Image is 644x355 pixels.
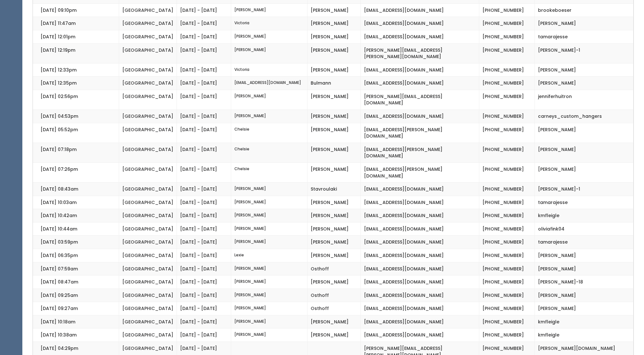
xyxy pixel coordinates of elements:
td: [DATE] 12:19pm [33,43,119,63]
td: [GEOGRAPHIC_DATA] [119,4,177,17]
td: [EMAIL_ADDRESS][DOMAIN_NAME] [361,110,479,123]
td: [DATE] 11:47am [33,17,119,30]
td: [PERSON_NAME] [307,110,361,123]
td: jenniferhuitron [534,90,633,110]
td: [PERSON_NAME] [231,262,307,276]
td: [PERSON_NAME] [534,289,633,302]
td: [PHONE_NUMBER] [479,17,534,30]
td: [DATE] - [DATE] [177,289,231,302]
td: [GEOGRAPHIC_DATA] [119,143,177,162]
td: [PERSON_NAME] [534,262,633,276]
td: [PERSON_NAME] [307,43,361,63]
td: [GEOGRAPHIC_DATA] [119,236,177,249]
td: [PERSON_NAME] [231,222,307,236]
td: [PHONE_NUMBER] [479,90,534,110]
td: [PERSON_NAME] [307,209,361,223]
td: [PERSON_NAME]-1 [534,43,633,63]
td: [EMAIL_ADDRESS][DOMAIN_NAME] [361,276,479,289]
td: [EMAIL_ADDRESS][DOMAIN_NAME] [361,315,479,329]
td: [PHONE_NUMBER] [479,162,534,182]
td: [DATE] 09:10pm [33,4,119,17]
td: [PERSON_NAME] [231,4,307,17]
td: [PERSON_NAME] [231,276,307,289]
td: [GEOGRAPHIC_DATA] [119,222,177,236]
td: [GEOGRAPHIC_DATA] [119,110,177,123]
td: [PERSON_NAME][EMAIL_ADDRESS][DOMAIN_NAME] [361,90,479,110]
td: [DATE] 10:44am [33,222,119,236]
td: [PERSON_NAME] [534,63,633,77]
td: [PERSON_NAME] [307,222,361,236]
td: [EMAIL_ADDRESS][DOMAIN_NAME] [361,222,479,236]
td: [PHONE_NUMBER] [479,236,534,249]
td: [GEOGRAPHIC_DATA] [119,162,177,182]
td: [PERSON_NAME] [307,123,361,143]
td: [DATE] - [DATE] [177,90,231,110]
td: [PHONE_NUMBER] [479,289,534,302]
td: Chelsie [231,143,307,162]
td: [EMAIL_ADDRESS][DOMAIN_NAME] [361,236,479,249]
td: [PHONE_NUMBER] [479,262,534,276]
td: [PERSON_NAME] [307,30,361,43]
td: [EMAIL_ADDRESS][DOMAIN_NAME] [361,302,479,315]
td: [DATE] - [DATE] [177,196,231,209]
td: [PERSON_NAME] [534,77,633,90]
td: [DATE] 09:27am [33,302,119,315]
td: [PERSON_NAME] [307,249,361,262]
td: [PHONE_NUMBER] [479,183,534,196]
td: [GEOGRAPHIC_DATA] [119,63,177,77]
td: kmfleigle [534,329,633,342]
td: Osthoff [307,302,361,315]
td: [DATE] 10:18am [33,315,119,329]
td: [PERSON_NAME] [307,162,361,182]
td: [PERSON_NAME] [231,302,307,315]
td: kmfleigle [534,209,633,223]
td: [EMAIL_ADDRESS][DOMAIN_NAME] [361,329,479,342]
td: [PERSON_NAME] [307,236,361,249]
td: [EMAIL_ADDRESS][PERSON_NAME][DOMAIN_NAME] [361,162,479,182]
td: [GEOGRAPHIC_DATA] [119,302,177,315]
td: [PERSON_NAME] [231,183,307,196]
td: [EMAIL_ADDRESS][DOMAIN_NAME] [361,77,479,90]
td: [EMAIL_ADDRESS][DOMAIN_NAME] [361,30,479,43]
td: [DATE] 07:26pm [33,162,119,182]
td: Osthoff [307,262,361,276]
td: [PERSON_NAME] [307,276,361,289]
td: [PERSON_NAME] [231,90,307,110]
td: [EMAIL_ADDRESS][DOMAIN_NAME] [231,77,307,90]
td: [PHONE_NUMBER] [479,143,534,162]
td: [EMAIL_ADDRESS][DOMAIN_NAME] [361,17,479,30]
td: [DATE] 04:53pm [33,110,119,123]
td: [PERSON_NAME] [534,123,633,143]
td: Victoria [231,63,307,77]
td: tamarajesse [534,196,633,209]
td: [EMAIL_ADDRESS][DOMAIN_NAME] [361,196,479,209]
td: [PERSON_NAME] [307,315,361,329]
td: [GEOGRAPHIC_DATA] [119,30,177,43]
td: [PERSON_NAME] [534,162,633,182]
td: [EMAIL_ADDRESS][PERSON_NAME][DOMAIN_NAME] [361,123,479,143]
td: Victoria [231,17,307,30]
td: [DATE] 03:59pm [33,236,119,249]
td: [GEOGRAPHIC_DATA] [119,123,177,143]
td: [DATE] - [DATE] [177,17,231,30]
td: [EMAIL_ADDRESS][DOMAIN_NAME] [361,289,479,302]
td: [DATE] 07:18pm [33,143,119,162]
td: tamarajesse [534,236,633,249]
td: [DATE] 08:47am [33,276,119,289]
td: [PERSON_NAME] [307,4,361,17]
td: [GEOGRAPHIC_DATA] [119,43,177,63]
td: [DATE] 10:42am [33,209,119,223]
td: [PERSON_NAME] [231,43,307,63]
td: [DATE] 10:03am [33,196,119,209]
td: [PERSON_NAME]-1 [534,183,633,196]
td: [DATE] - [DATE] [177,162,231,182]
td: kmfleigle [534,315,633,329]
td: [GEOGRAPHIC_DATA] [119,262,177,276]
td: [PERSON_NAME] [307,143,361,162]
td: [PERSON_NAME] [534,17,633,30]
td: [DATE] 10:38am [33,329,119,342]
td: [PHONE_NUMBER] [479,276,534,289]
td: [GEOGRAPHIC_DATA] [119,90,177,110]
td: [GEOGRAPHIC_DATA] [119,249,177,262]
td: Osthoff [307,289,361,302]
